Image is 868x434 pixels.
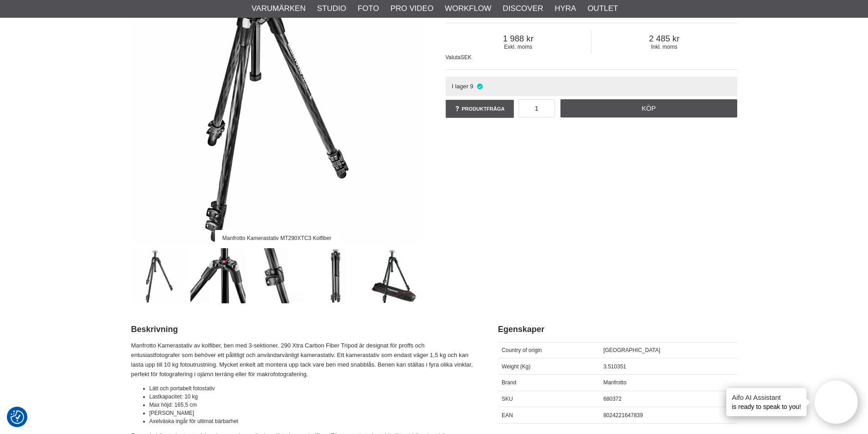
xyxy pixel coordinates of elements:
[132,248,187,303] img: Manfrotto Kamerastativ MT290XTC3 Kolfiber
[149,409,475,417] li: [PERSON_NAME]
[502,412,513,419] span: EAN
[252,3,306,15] a: Varumärken
[732,393,801,402] h4: Aifo AI Assistant
[503,3,543,15] a: Discover
[215,230,339,246] div: Manfrotto Kamerastativ MT290XTC3 Kolfiber
[308,248,363,303] img: Lätt att bära med på fotoäventyren
[249,248,304,303] img: Ben av kolfiber med snabblås
[367,248,422,303] img: Stativfodral ingår
[603,412,643,419] span: 8024221647839
[502,347,542,353] span: Country of origin
[190,248,246,303] img: Mycket hög detaljkvalitet
[476,83,483,90] i: I lager
[502,379,516,386] span: Brand
[131,324,475,335] h2: Beskrivning
[555,3,576,15] a: Hyra
[446,54,461,61] span: Valuta
[149,417,475,425] li: Axelväska ingår för ultimat bärbarhet
[603,379,627,386] span: Manfrotto
[603,363,626,370] span: 3.510351
[358,3,379,15] a: Foto
[149,393,475,401] li: Lastkapacitet: 10 kg
[603,396,621,402] span: 680372
[603,347,660,353] span: [GEOGRAPHIC_DATA]
[445,3,491,15] a: Workflow
[149,401,475,409] li: Max höjd: 165,5 cm
[587,3,618,15] a: Outlet
[446,34,591,44] span: 1 988
[502,396,513,402] span: SKU
[446,100,514,118] a: Produktfråga
[502,363,530,370] span: Weight (Kg)
[10,410,24,424] img: Revisit consent button
[390,3,433,15] a: Pro Video
[498,324,737,335] h2: Egenskaper
[131,341,475,379] p: Manfrotto Kamerastativ av kolfiber, ben med 3-sektioner. 290 Xtra Carbon Fiber Tripod är designat...
[470,83,473,90] span: 9
[10,409,24,425] button: Samtyckesinställningar
[726,388,806,416] div: is ready to speak to you!
[452,83,468,90] span: I lager
[446,44,591,50] span: Exkl. moms
[461,54,472,61] span: SEK
[591,44,737,50] span: Inkl. moms
[560,99,737,117] a: Köp
[149,384,475,393] li: Lätt och portabelt fotostativ
[317,3,346,15] a: Studio
[591,34,737,44] span: 2 485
